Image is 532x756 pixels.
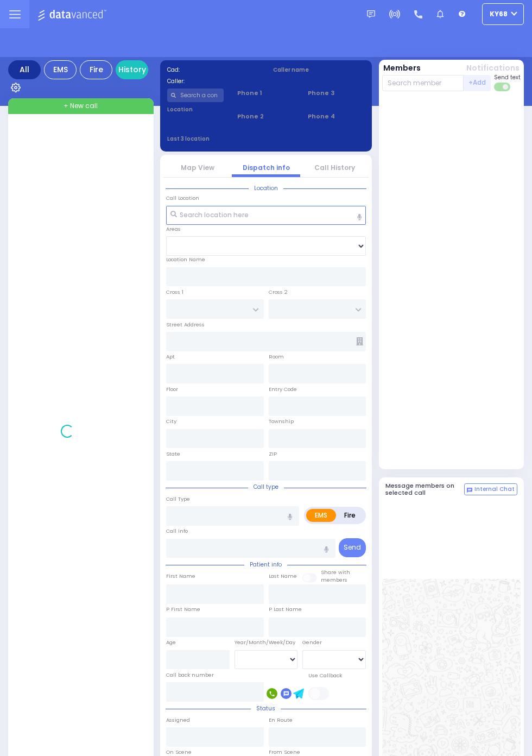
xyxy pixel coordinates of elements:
[237,112,294,121] span: Phone 2
[467,488,472,493] img: comment-alt.png
[383,62,421,74] button: Members
[382,75,464,91] input: Search member
[167,89,224,102] input: Search a contact
[251,704,281,713] span: Status
[116,60,148,79] a: History
[269,606,302,613] label: P Last Name
[166,256,205,263] label: Location Name
[237,89,294,98] span: Phone 1
[321,569,350,576] small: Share with
[490,9,508,19] span: ky68
[269,353,284,361] label: Room
[166,321,205,329] label: Street Address
[474,486,515,493] span: Internal Chat
[166,353,175,361] label: Apt
[244,560,287,569] span: Patient info
[166,639,176,646] label: Age
[269,450,277,458] label: ZIP
[181,163,214,172] a: Map View
[302,639,322,646] label: Gender
[167,66,259,74] label: Cad:
[166,288,183,296] label: Cross 1
[167,105,224,114] label: Location
[314,163,355,172] a: Call History
[335,509,364,522] label: Fire
[269,572,297,580] label: Last Name
[464,483,517,495] button: Internal Chat
[44,60,77,79] div: EMS
[308,112,365,121] span: Phone 4
[166,572,195,580] label: First Name
[321,576,347,583] span: members
[249,184,283,192] span: Location
[269,716,293,724] label: En Route
[166,671,214,679] label: Call back number
[166,527,188,535] label: Call Info
[80,60,112,79] div: Fire
[166,748,192,756] label: On Scene
[167,135,267,143] label: Last 3 location
[166,418,176,425] label: City
[167,77,259,85] label: Caller:
[367,10,375,18] img: message.svg
[308,672,342,679] label: Use Callback
[269,748,300,756] label: From Scene
[269,288,288,296] label: Cross 2
[385,482,465,496] h5: Message members on selected call
[308,89,365,98] span: Phone 3
[166,225,181,233] label: Areas
[339,538,366,557] button: Send
[243,163,290,172] a: Dispatch info
[37,8,110,21] img: Logo
[64,101,98,111] span: + New call
[306,509,336,522] label: EMS
[166,450,180,458] label: State
[248,483,284,491] span: Call type
[494,81,511,92] label: Turn off text
[166,716,190,724] label: Assigned
[8,60,41,79] div: All
[482,3,524,25] button: ky68
[166,194,199,202] label: Call Location
[269,418,294,425] label: Township
[273,66,365,74] label: Caller name
[166,606,200,613] label: P First Name
[166,495,190,503] label: Call Type
[466,62,520,74] button: Notifications
[269,386,297,393] label: Entry Code
[166,206,366,225] input: Search location here
[356,337,363,345] span: Other building occupants
[494,73,521,81] span: Send text
[235,639,298,646] div: Year/Month/Week/Day
[166,386,178,393] label: Floor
